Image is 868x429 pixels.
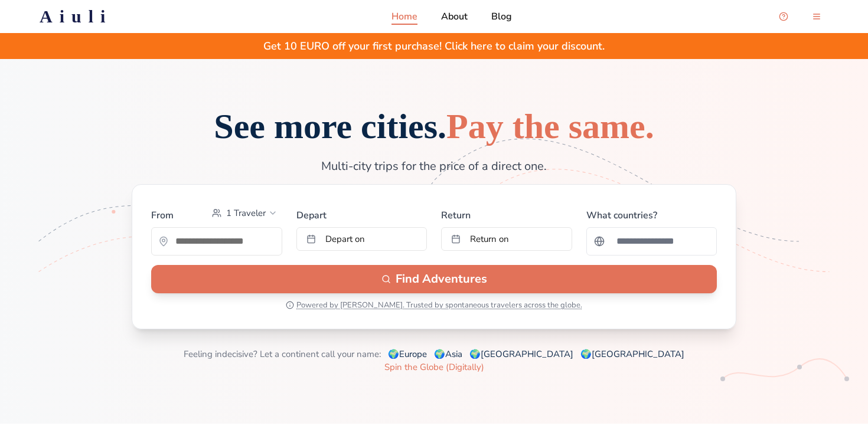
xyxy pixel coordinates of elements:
[469,348,573,360] a: 🌍[GEOGRAPHIC_DATA]
[434,348,462,360] a: 🌍Asia
[207,204,282,222] button: Select passengers
[226,207,266,219] span: 1 Traveler
[151,208,174,222] label: From
[384,361,484,373] a: Spin the Globe (Digitally)
[40,6,112,27] h2: Aiuli
[441,204,572,222] label: Return
[441,227,572,251] button: Return on
[236,158,632,175] p: Multi-city trips for the price of a direct one.
[441,9,468,24] a: About
[491,9,512,24] a: Blog
[296,300,582,310] span: Powered by [PERSON_NAME]. Trusted by spontaneous travelers across the globe.
[805,5,828,28] button: menu-button
[296,227,428,251] button: Depart on
[391,9,417,24] a: Home
[470,233,509,245] span: Return on
[286,300,582,310] button: Powered by [PERSON_NAME]. Trusted by spontaneous travelers across the globe.
[296,204,428,222] label: Depart
[151,265,717,293] button: Find Adventures
[21,6,131,27] a: Aiuli
[325,233,365,245] span: Depart on
[580,348,684,360] a: 🌍[GEOGRAPHIC_DATA]
[184,348,381,360] span: Feeling indecisive? Let a continent call your name:
[388,348,427,360] a: 🌍Europe
[586,204,717,222] label: What countries?
[609,230,710,253] input: Search for a country
[446,107,654,146] span: Pay the same.
[772,5,795,28] button: Open support chat
[214,107,654,146] span: See more cities.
